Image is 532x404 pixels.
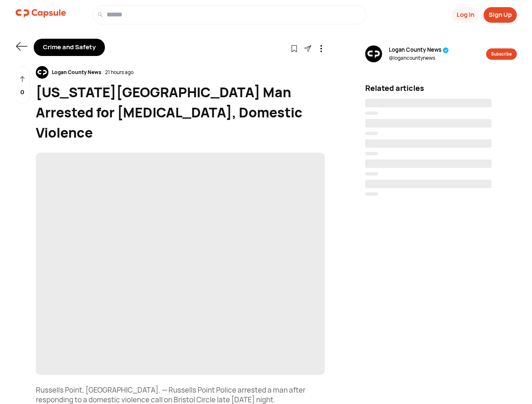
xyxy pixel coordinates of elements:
[389,54,449,62] span: @ logancountynews
[365,132,378,135] span: ‌
[365,180,492,188] span: ‌
[105,69,134,76] div: 21 hours ago
[48,69,105,76] div: Logan County News
[365,152,378,155] span: ‌
[365,112,378,115] span: ‌
[365,159,492,168] span: ‌
[443,47,449,53] img: tick
[484,7,517,23] button: Sign Up
[365,172,378,175] span: ‌
[34,39,105,56] div: Crime and Safety
[36,82,325,143] div: [US_STATE][GEOGRAPHIC_DATA] Man Arrested for [MEDICAL_DATA], Domestic Violence
[365,192,378,196] span: ‌
[16,5,66,22] img: logo
[36,66,48,79] img: resizeImage
[20,88,24,97] p: 0
[36,153,325,375] span: ‌
[389,46,449,54] span: Logan County News
[365,99,492,107] span: ‌
[365,45,382,62] img: resizeImage
[452,7,479,23] button: Log In
[16,5,66,24] a: logo
[365,82,517,94] div: Related articles
[365,119,492,128] span: ‌
[365,139,492,148] span: ‌
[486,48,517,60] button: Subscribe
